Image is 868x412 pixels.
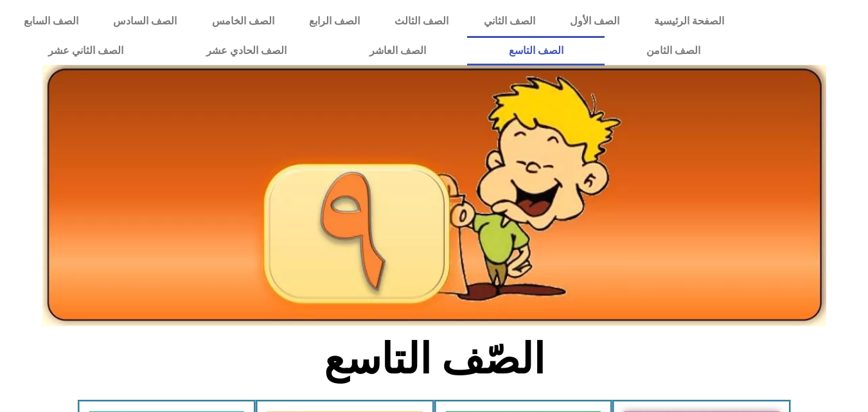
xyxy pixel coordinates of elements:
[328,36,467,66] a: الصف العاشر
[553,6,637,36] a: الصف الأول
[222,334,646,384] h2: الصّف التاسع
[96,6,194,36] a: الصف السادس
[292,6,377,36] a: الصف الرابع
[466,6,553,36] a: الصف الثاني
[637,6,741,36] a: الصفحة الرئيسية
[6,6,96,36] a: الصف السابع
[467,36,605,66] a: الصف التاسع
[377,6,466,36] a: الصف الثالث
[195,6,292,36] a: الصف الخامس
[605,36,741,66] a: الصف الثامن
[164,36,328,66] a: الصف الحادي عشر
[6,36,164,66] a: الصف الثاني عشر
